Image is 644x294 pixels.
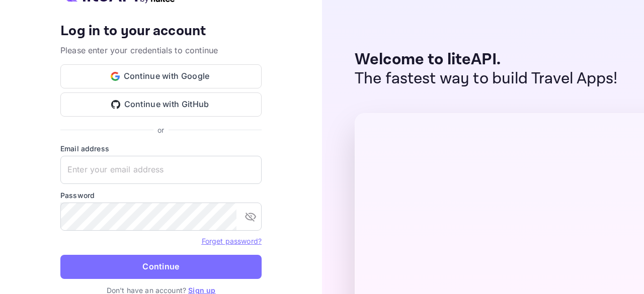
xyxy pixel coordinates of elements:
[157,125,164,135] p: or
[240,207,261,227] button: toggle password visibility
[60,23,262,40] h4: Log in to your account
[60,44,262,56] p: Please enter your credentials to continue
[355,50,618,69] p: Welcome to liteAPI.
[60,156,262,184] input: Enter your email address
[60,143,262,154] label: Email address
[202,236,262,246] a: Forget password?
[60,64,262,88] button: Continue with Google
[60,255,262,279] button: Continue
[202,237,262,245] a: Forget password?
[60,190,262,201] label: Password
[355,69,618,88] p: The fastest way to build Travel Apps!
[60,92,262,117] button: Continue with GitHub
